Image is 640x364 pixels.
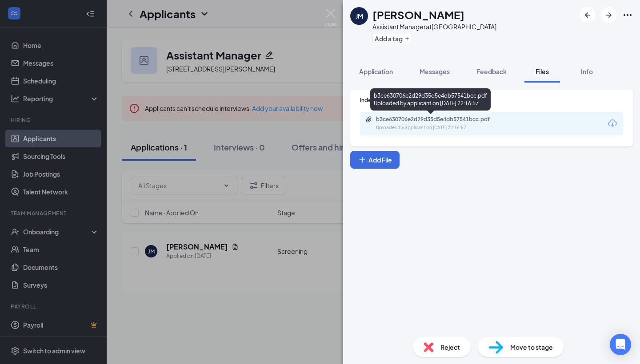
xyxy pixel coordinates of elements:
a: Paperclipb3ce630706e2d29d35d5e4db57541bcc.pdfUploaded by applicant on [DATE] 22:16:57 [365,116,509,131]
div: b3ce630706e2d29d35d5e4db57541bcc.pdf [376,116,500,123]
span: Info [581,67,593,75]
svg: Plus [404,36,410,41]
span: Messages [420,67,450,75]
svg: Ellipses [622,10,633,20]
svg: Download [607,118,618,129]
span: Application [359,67,393,75]
svg: Plus [358,155,367,164]
button: PlusAdd a tag [372,34,412,43]
div: Open Intercom Messenger [610,334,631,355]
div: JM [356,12,363,20]
span: Move to stage [510,342,553,352]
h1: [PERSON_NAME] [372,7,464,22]
span: Feedback [476,67,507,75]
button: Add FilePlus [350,151,400,169]
span: Reject [440,342,460,352]
svg: Paperclip [365,116,372,123]
span: Files [536,67,549,75]
svg: ArrowLeftNew [582,10,593,20]
svg: ArrowRight [604,10,614,20]
button: ArrowRight [601,7,617,23]
div: Indeed Resume [360,96,623,104]
div: Assistant Manager at [GEOGRAPHIC_DATA] [372,22,496,31]
div: b3ce630706e2d29d35d5e4db57541bcc.pdf Uploaded by applicant on [DATE] 22:16:57 [370,88,491,111]
div: Uploaded by applicant on [DATE] 22:16:57 [376,124,509,131]
button: ArrowLeftNew [580,7,596,23]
